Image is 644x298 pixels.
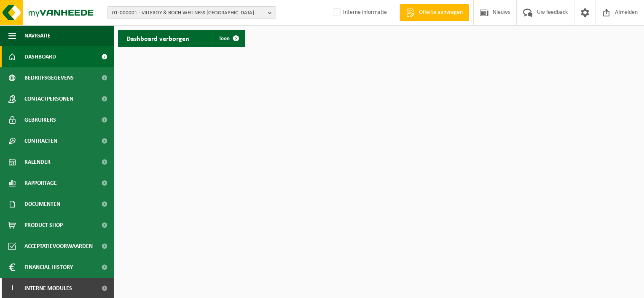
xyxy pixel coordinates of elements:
[24,130,57,152] span: Contracten
[24,215,63,236] span: Product Shop
[107,6,276,19] button: 01-000001 - VILLEROY & BOCH WELLNESS [GEOGRAPHIC_DATA]
[331,6,387,19] label: Interne informatie
[24,236,93,257] span: Acceptatievoorwaarden
[24,173,57,194] span: Rapportage
[24,46,56,67] span: Dashboard
[24,257,73,278] span: Financial History
[24,88,73,109] span: Contactpersonen
[112,7,265,19] span: 01-000001 - VILLEROY & BOCH WELLNESS [GEOGRAPHIC_DATA]
[24,152,51,173] span: Kalender
[24,194,60,215] span: Documenten
[219,36,230,41] span: Toon
[118,30,198,46] h2: Dashboard verborgen
[24,109,56,130] span: Gebruikers
[417,8,465,17] span: Offerte aanvragen
[24,25,51,46] span: Navigatie
[24,67,74,88] span: Bedrijfsgegevens
[400,4,469,21] a: Offerte aanvragen
[212,30,244,47] a: Toon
